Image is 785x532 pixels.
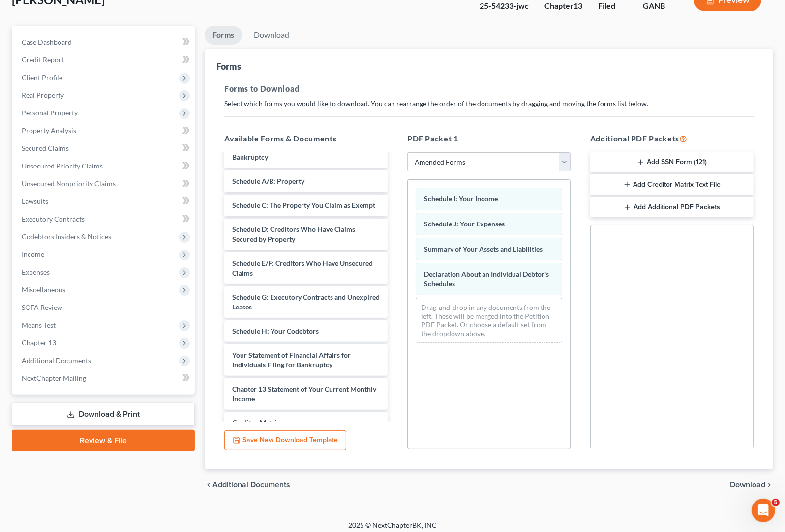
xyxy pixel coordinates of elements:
[12,430,195,451] a: Review & File
[16,101,153,120] div: Our usual reply time 🕒
[22,38,72,46] span: Case Dashboard
[590,197,754,218] button: Add Additional PDF Packets
[22,126,76,135] span: Property Analysis
[232,259,373,277] span: Schedule E/F: Creditors Who Have Unsecured Claims
[765,481,773,489] i: chevron_right
[22,56,64,64] span: Credit Report
[232,143,364,161] span: Voluntary Petition for Individuals Filing for Bankruptcy
[205,481,290,489] a: chevron_left Additional Documents
[8,250,189,360] div: Susan says…
[224,83,754,95] h5: Forms to Download
[14,122,195,140] a: Property Analysis
[232,351,351,369] span: Your Statement of Financial Affairs for Individuals Filing for Bankruptcy
[224,430,346,451] button: Save New Download Template
[8,134,161,232] div: Hi [PERSON_NAME]! Can you please tell me the name of the case with the incorrect "Motion to Appro...
[48,12,91,22] p: Active 1h ago
[28,5,44,21] img: Profile image for Lindsey
[424,195,498,203] span: Schedule I: Your Income
[22,179,116,188] span: Unsecured Nonpriority Claims
[22,250,44,258] span: Income
[8,301,188,318] textarea: Message…
[22,338,56,347] span: Chapter 13
[16,57,153,96] div: You’ll get replies here and in your email: ✉️
[8,134,189,250] div: Lindsey says…
[22,109,78,117] span: Personal Property
[14,193,195,210] a: Lawsuits
[22,374,86,382] span: NextChapter Mailing
[48,5,112,12] h1: [PERSON_NAME]
[232,293,380,311] span: Schedule G: Executory Contracts and Unexpired Leases
[47,321,55,329] button: Upload attachment
[216,60,241,72] div: Forms
[14,299,195,316] a: SOFA Review
[224,133,388,144] h5: Available Forms & Documents
[15,322,23,330] button: Emoji picker
[772,499,780,506] span: 5
[424,270,549,288] span: Declaration About an Individual Debtor's Schedules
[232,385,376,403] span: Chapter 13 Statement of Your Current Monthly Income
[22,215,85,223] span: Executory Contracts
[31,321,39,329] button: Gif picker
[246,26,297,45] a: Download
[24,111,70,119] b: A few hours
[424,245,543,253] span: Summary of Your Assets and Liabilities
[232,177,304,185] span: Schedule A/B: Property
[43,255,181,342] div: The case with the Motion to Approve Reaffirmation Agreement was [PERSON_NAME]. Unfortunately, I d...
[590,152,754,173] button: Add SSN Form (121)
[232,419,281,427] span: Creditor Matrix
[22,73,62,82] span: Client Profile
[35,250,189,348] div: The case with the Motion to Approve Reaffirmation Agreement was [PERSON_NAME]. Unfortunately, I d...
[16,234,93,240] div: [PERSON_NAME] • 3h ago
[598,0,627,12] div: Filed
[544,0,582,12] div: Chapter
[232,201,375,209] span: Schedule C: The Property You Claim as Exempt
[22,162,103,170] span: Unsecured Priority Claims
[416,298,562,343] div: Drag-and-drop in any documents from the left. These will be merged into the Petition PDF Packet. ...
[14,210,195,228] a: Executory Contracts
[22,285,65,294] span: Miscellaneous
[8,52,189,134] div: Operator says…
[590,133,754,144] h5: Additional PDF Packets
[205,481,212,489] i: chevron_left
[14,369,195,387] a: NextChapter Mailing
[169,318,184,334] button: Send a message…
[6,4,25,23] button: go back
[22,144,69,152] span: Secured Claims
[8,52,161,126] div: You’ll get replies here and in your email:✉️[EMAIL_ADDRESS][DOMAIN_NAME]Our usual reply time🕒A fe...
[14,51,195,69] a: Credit Report
[14,157,195,175] a: Unsecured Priority Claims
[22,197,48,205] span: Lawsuits
[22,232,111,241] span: Codebtors Insiders & Notices
[224,99,754,109] p: Select which forms you would like to download. You can rearrange the order of the documents by dr...
[22,303,62,311] span: SOFA Review
[22,356,91,364] span: Additional Documents
[16,140,153,226] div: Hi [PERSON_NAME]! Can you please tell me the name of the case with the incorrect "Motion to Appro...
[14,140,195,157] a: Secured Claims
[22,321,56,329] span: Means Test
[212,481,290,489] span: Additional Documents
[12,403,195,426] a: Download & Print
[424,220,505,228] span: Schedule J: Your Expenses
[752,499,775,522] iframe: Intercom live chat
[22,91,64,99] span: Real Property
[643,0,678,12] div: GANB
[407,133,571,144] h5: PDF Packet 1
[730,481,765,489] span: Download
[480,0,529,12] div: 25-54233-jwc
[172,4,190,23] button: Home
[574,1,582,10] span: 13
[205,26,242,45] a: Forms
[590,174,754,195] button: Add Creditor Matrix Text File
[22,268,50,276] span: Expenses
[232,225,355,243] span: Schedule D: Creditors Who Have Claims Secured by Property
[14,33,195,51] a: Case Dashboard
[14,175,195,193] a: Unsecured Nonpriority Claims
[232,327,319,335] span: Schedule H: Your Codebtors
[730,481,773,489] button: Download chevron_right
[16,77,94,95] b: [EMAIL_ADDRESS][DOMAIN_NAME]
